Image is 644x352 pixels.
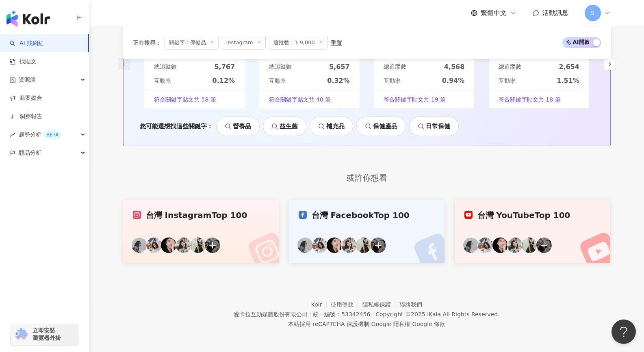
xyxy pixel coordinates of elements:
a: chrome extension立即安裝 瀏覽器外掛 [11,323,79,345]
span: 關鍵字：保健品 [165,36,219,50]
span: S [591,9,594,17]
span: 資源庫 [19,71,36,89]
span: | [309,311,311,317]
a: 日常保健 [409,117,459,136]
span: 趨勢分析 [19,125,62,144]
img: KOL Avatar [463,237,479,253]
a: 聯絡我們 [399,301,422,308]
div: 台灣 Instagram Top 100 [133,209,269,221]
span: 繁體中文 [481,9,507,17]
span: 符合關鍵字貼文共 58 筆 [154,96,216,104]
span: Instagram [222,36,266,50]
span: 立即安裝 瀏覽器外掛 [33,327,61,341]
a: 台灣 FacebookTop 100KOL AvatarKOL AvatarKOL AvatarKOL AvatarKOL AvatarKOL Avatar [289,200,445,263]
a: twinbrothers1990健身KOL Avatar總追蹤數5,657互動率0.32%符合關鍵字貼文共 40 筆 [259,13,360,109]
div: 互動率 [269,77,286,85]
div: 1.51% [557,76,579,85]
div: 愛卡拉互動媒體股份有限公司 [234,311,308,317]
span: 競品分析 [19,144,41,162]
img: KOL Avatar [356,237,372,253]
div: 重置 [331,39,342,46]
div: BETA [43,131,62,139]
img: KOL Avatar [160,237,177,253]
img: KOL Avatar [477,237,494,253]
div: 5,657 [329,63,350,71]
span: 符合關鍵字貼文共 40 筆 [269,96,331,104]
a: 找貼文 [10,58,37,66]
div: 總追蹤數 [269,63,292,71]
a: 營養品 [216,117,260,136]
img: KOL Avatar [507,237,523,253]
div: 0.12% [212,76,235,85]
a: 符合關鍵字貼文共 19 筆 [374,91,474,109]
a: i-Panny 愛陪您 台灣保健品牌營養與保健KOL Avatar總追蹤數5,767互動率0.12%符合關鍵字貼文共 58 筆 [144,13,245,109]
div: 4,568 [444,63,465,71]
img: KOL Avatar [175,237,191,253]
a: 台灣 InstagramTop 100KOL AvatarKOL AvatarKOL AvatarKOL AvatarKOL AvatarKOL Avatar [123,200,279,263]
iframe: Help Scout Beacon - Open [611,320,636,344]
div: Copyright © 2025 All Rights Reserved. [375,311,499,317]
img: chrome extension [13,328,29,341]
div: 台灣 Facebook Top 100 [299,209,435,221]
a: 隱私權保護 [362,301,400,308]
div: 總追蹤數 [499,63,521,71]
img: KOL Avatar [204,237,221,253]
div: 總追蹤數 [384,63,406,71]
img: KOL Avatar [131,237,147,253]
img: KOL Avatar [492,237,508,253]
a: 符合關鍵字貼文共 40 筆 [259,91,360,109]
a: 符合關鍵字貼文共 58 筆 [144,91,245,109]
div: 台灣 YouTube Top 100 [464,209,601,221]
a: 符合關鍵字貼文共 18 筆 [489,91,589,109]
a: 益生菌 [263,117,306,136]
div: 互動率 [499,77,516,85]
a: searchAI 找網紅 [10,39,44,48]
img: KOL Avatar [521,237,538,253]
div: 互動率 [384,77,401,85]
a: 商案媒合 [10,94,42,102]
a: Google 條款 [412,321,445,327]
a: Kolr [311,301,331,308]
div: 0.32% [327,76,350,85]
img: KOL Avatar [312,237,328,253]
span: 符合關鍵字貼文共 18 筆 [499,96,561,104]
div: 0.94% [442,76,465,85]
a: wenwen_580888營養與保健KOL Avatar總追蹤數4,568互動率0.94%符合關鍵字貼文共 19 筆 [374,13,474,109]
a: 使用條款 [331,301,362,308]
span: | [372,311,374,317]
img: KOL Avatar [190,237,206,253]
a: 洞察報告 [10,112,42,121]
a: Google 隱私權 [371,321,410,327]
div: 統一編號：53342456 [313,311,370,317]
div: 互動率 [154,77,171,85]
span: 本站採用 reCAPTCHA 保護機制 [288,319,445,329]
img: KOL Avatar [297,237,313,253]
span: rise [10,132,15,138]
div: 您可能還想找這些關鍵字： [140,117,594,136]
a: 台灣 YouTubeTop 100KOL AvatarKOL AvatarKOL AvatarKOL AvatarKOL AvatarKOL Avatar [455,200,611,263]
span: 符合關鍵字貼文共 19 筆 [384,96,446,104]
span: 正在搜尋 ： [133,39,161,46]
img: logo [7,11,50,27]
div: 5,767 [214,63,235,71]
span: | [369,321,371,327]
a: iKala [427,311,441,317]
img: KOL Avatar [370,237,386,253]
a: 保健產品 [356,117,406,136]
img: KOL Avatar [536,237,552,253]
span: 或許你想看 [338,172,395,184]
a: [PERSON_NAME]營養與保健KOL Avatar總追蹤數2,654互動率1.51%符合關鍵字貼文共 18 筆 [489,13,589,109]
div: 總追蹤數 [154,63,177,71]
span: 活動訊息 [542,9,568,17]
img: KOL Avatar [341,237,357,253]
a: 補充品 [310,117,353,136]
div: 2,654 [559,63,579,71]
img: KOL Avatar [146,237,162,253]
span: 追蹤數：1-9,000 [269,36,327,50]
span: | [410,321,412,327]
img: KOL Avatar [326,237,343,253]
